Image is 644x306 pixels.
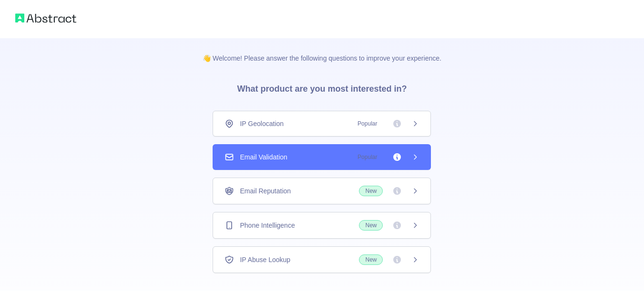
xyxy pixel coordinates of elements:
span: New [359,220,383,231]
span: Popular [352,152,383,162]
span: Email Reputation [240,186,291,196]
span: New [359,186,383,196]
span: IP Abuse Lookup [240,255,290,264]
span: Phone Intelligence [240,221,295,230]
h3: What product are you most interested in? [222,63,422,111]
p: 👋 Welcome! Please answer the following questions to improve your experience. [187,38,457,63]
span: IP Geolocation [240,119,284,128]
img: Abstract logo [15,11,76,25]
span: Email Validation [240,152,287,162]
span: New [359,254,383,265]
span: Popular [352,119,383,128]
